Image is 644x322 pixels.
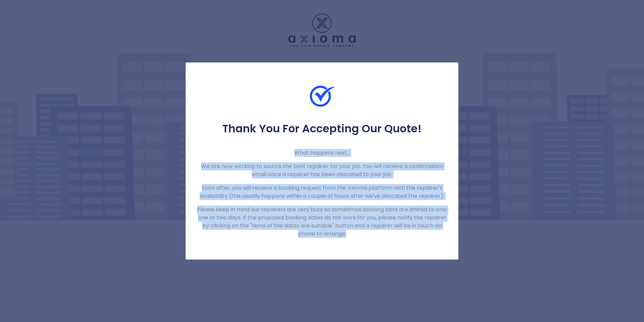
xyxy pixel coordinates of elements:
[196,122,448,135] h5: Thank You For Accepting Our Quote!
[196,149,448,157] p: What happens next...
[196,184,448,200] p: Soon after, you will receive a booking request from the Axioma platform with the repairer's avail...
[310,84,334,108] img: Check
[196,162,448,179] p: We are now working to source the best repairer for your job. You will receive a confirmation emai...
[196,206,448,238] p: Please keep in mind our repairers are very busy so sometimes booking slots are limited to only on...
